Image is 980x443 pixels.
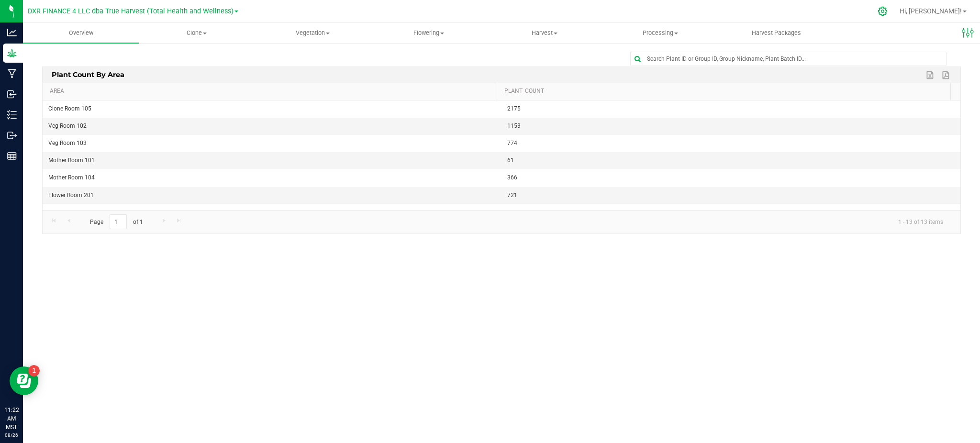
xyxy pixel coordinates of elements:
td: Veg Room 103 [43,135,501,152]
a: Export to Excel [924,69,938,81]
a: Export to PDF [939,69,954,81]
a: Processing [602,23,718,43]
td: Flower Room 202 [43,204,501,221]
a: Flowering [371,23,487,43]
div: Manage settings [876,6,890,16]
inline-svg: Inbound [7,89,17,99]
span: Plant Count By Area [49,67,127,82]
td: 720 [501,204,960,221]
td: 774 [501,135,960,152]
a: Area [50,88,493,95]
iframe: Resource center unread badge [28,365,40,377]
td: Veg Room 102 [43,118,501,135]
td: Clone Room 105 [43,100,501,118]
p: 08/26 [4,432,19,439]
span: 1 - 13 of 13 items [891,214,951,229]
td: 721 [501,187,960,204]
inline-svg: Inventory [7,110,17,120]
inline-svg: Manufacturing [7,69,17,78]
span: DXR FINANCE 4 LLC dba True Harvest (Total Health and Wellness) [28,7,234,15]
inline-svg: Reports [7,151,17,161]
td: 1153 [501,118,960,135]
a: Overview [23,23,139,43]
a: Plant_Count [504,88,947,95]
td: 2175 [501,100,960,118]
td: 366 [501,169,960,187]
span: Hi, [PERSON_NAME]! [900,7,962,15]
inline-svg: Analytics [7,28,17,37]
inline-svg: Outbound [7,131,17,140]
span: Vegetation [255,29,370,37]
span: Flowering [371,29,486,37]
input: 1 [110,214,127,229]
span: Page of 1 [82,214,151,229]
span: Processing [603,29,718,37]
a: Vegetation [255,23,370,43]
input: Search Plant ID or Group ID, Group Nickname, Plant Batch ID... [631,52,947,66]
td: 61 [501,152,960,169]
iframe: Resource center [10,366,38,395]
a: Clone [139,23,255,43]
a: Harvest Packages [718,23,834,43]
span: Overview [56,29,106,37]
td: Mother Room 101 [43,152,501,169]
span: Harvest Packages [739,29,814,37]
td: Mother Room 104 [43,169,501,187]
span: Clone [139,29,254,37]
span: Harvest [487,29,602,37]
td: Flower Room 201 [43,187,501,204]
p: 11:22 AM MST [4,406,19,432]
inline-svg: Grow [7,48,17,58]
a: Harvest [487,23,602,43]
